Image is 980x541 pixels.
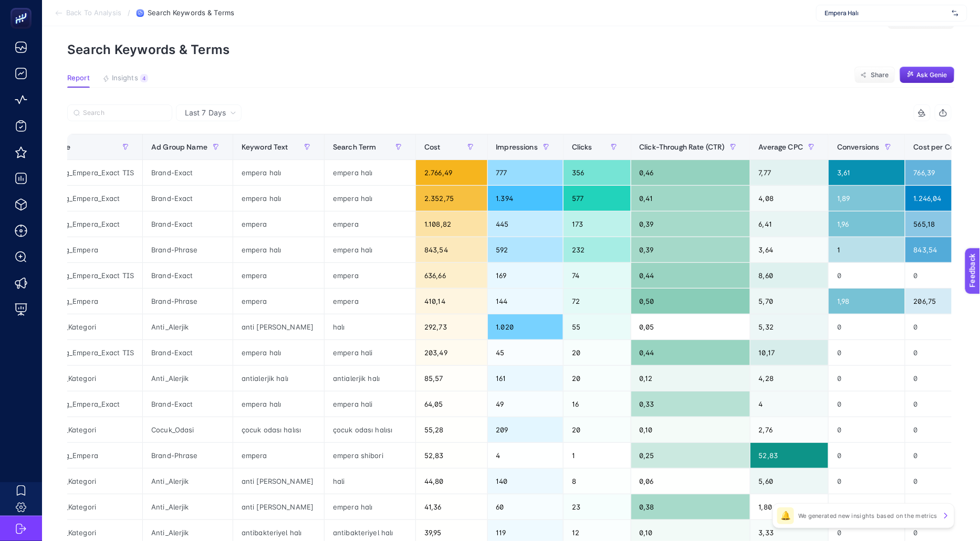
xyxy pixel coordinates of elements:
[233,314,324,340] div: anti [PERSON_NAME]
[750,340,829,365] div: 10,17
[631,263,750,288] div: 0,44
[488,366,564,391] div: 161
[871,71,889,79] span: Share
[829,417,905,442] div: 0
[631,186,750,211] div: 0,41
[488,160,564,185] div: 777
[233,263,324,288] div: empera
[242,143,288,151] span: Keyword Text
[488,494,564,519] div: 60
[325,186,415,211] div: empera halı
[325,289,415,314] div: empera
[143,391,233,417] div: Brand-Exact
[750,263,829,288] div: 8,60
[564,160,630,185] div: 356
[233,391,324,417] div: empera halı
[829,186,905,211] div: 1,89
[143,186,233,211] div: Brand-Exact
[631,366,750,391] div: 0,12
[952,8,958,18] img: svg%3e
[829,211,905,237] div: 1,96
[488,443,564,468] div: 4
[325,443,415,468] div: empera shibori
[416,340,487,365] div: 203,49
[829,391,905,417] div: 0
[4,469,142,494] div: Search_Generic_Kategori
[4,417,142,442] div: Search_Generic_Kategori
[564,340,630,365] div: 20
[4,366,142,391] div: Search_Generic_Kategori
[4,289,142,314] div: Search_Branding_Empera
[750,417,829,442] div: 2,76
[325,237,415,262] div: empera halı
[416,186,487,211] div: 2.352,75
[564,417,630,442] div: 20
[750,391,829,417] div: 4
[750,186,829,211] div: 4,08
[829,366,905,391] div: 0
[572,143,592,151] span: Clicks
[6,3,40,12] span: Feedback
[759,143,804,151] span: Average CPC
[416,391,487,417] div: 64,05
[488,314,564,340] div: 1.020
[564,186,630,211] div: 577
[143,469,233,494] div: Anti_Alerjik
[631,443,750,468] div: 0,25
[829,314,905,340] div: 0
[325,391,415,417] div: empera hali
[777,507,794,524] div: 🔔
[325,314,415,340] div: halı
[750,366,829,391] div: 4,28
[143,211,233,237] div: Brand-Exact
[112,74,138,82] span: Insights
[829,494,905,519] div: 0
[829,263,905,288] div: 0
[185,108,226,118] span: Last 7 Days
[631,391,750,417] div: 0,33
[143,494,233,519] div: Anti_Alerjik
[233,340,324,365] div: empera halı
[750,160,829,185] div: 7,77
[750,494,829,519] div: 1,80
[325,160,415,185] div: empera halı
[143,314,233,340] div: Anti_Alerjik
[233,494,324,519] div: anti [PERSON_NAME]
[416,469,487,494] div: 44,80
[143,160,233,185] div: Brand-Exact
[750,289,829,314] div: 5,70
[66,9,121,17] span: Back To Analysis
[837,143,880,151] span: Conversions
[416,443,487,468] div: 52,83
[564,289,630,314] div: 72
[325,366,415,391] div: antialerjik halı
[488,289,564,314] div: 144
[4,237,142,262] div: Search_Branding_Empera
[631,469,750,494] div: 0,06
[854,67,895,83] button: Share
[4,443,142,468] div: Search_Branding_Empera
[631,160,750,185] div: 0,46
[4,263,142,288] div: Search_Branding_Empera_Exact TIS
[4,340,142,365] div: Search_Branding_Empera_Exact TIS
[488,340,564,365] div: 45
[4,186,142,211] div: Search_Branding_Empera_Exact
[233,211,324,237] div: empera
[416,160,487,185] div: 2.766,49
[900,67,955,83] button: Ask Genie
[416,417,487,442] div: 55,28
[416,494,487,519] div: 41,36
[325,469,415,494] div: hali
[488,469,564,494] div: 140
[631,289,750,314] div: 0,50
[333,143,377,151] span: Search Term
[488,391,564,417] div: 49
[143,417,233,442] div: Cocuk_Odasi
[488,211,564,237] div: 445
[496,143,538,151] span: Impressions
[128,8,130,17] span: /
[750,469,829,494] div: 5,60
[4,494,142,519] div: Search_Generic_Kategori
[631,494,750,519] div: 0,38
[564,314,630,340] div: 55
